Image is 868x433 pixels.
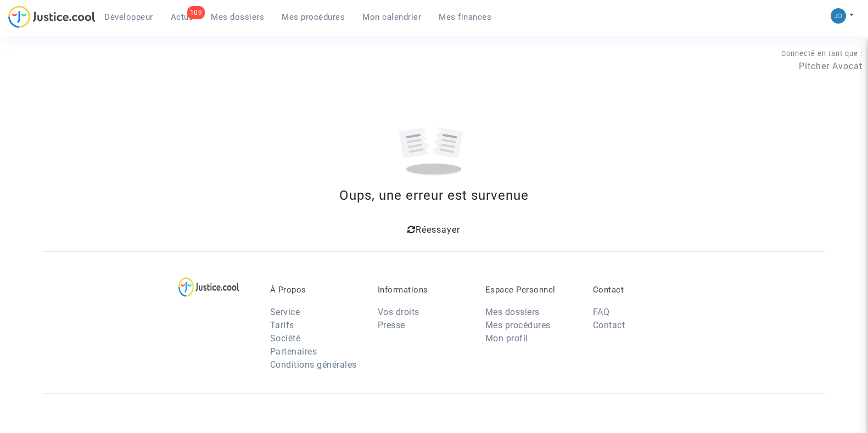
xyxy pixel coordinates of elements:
[202,9,273,25] a: Mes dossiers
[270,333,301,344] a: Société
[439,12,491,22] span: Mes finances
[354,9,430,25] a: Mon calendrier
[416,224,460,235] span: Réessayer
[593,285,684,295] p: Contact
[178,277,239,297] img: logo-lg.svg
[273,9,354,25] a: Mes procédures
[187,6,205,19] div: 109
[593,307,610,317] a: FAQ
[781,49,863,58] span: Connecté en tant que :
[270,285,361,295] p: À Propos
[270,359,357,370] a: Conditions générales
[43,185,825,205] div: Oups, une erreur est survenue
[362,12,421,22] span: Mon calendrier
[378,320,405,330] a: Presse
[96,9,162,25] a: Développeur
[485,285,576,295] p: Espace Personnel
[485,307,540,317] a: Mes dossiers
[593,320,625,330] a: Contact
[8,5,96,28] img: jc-logo.svg
[270,307,300,317] a: Service
[211,12,264,22] span: Mes dossiers
[270,346,317,357] a: Partenaires
[162,9,203,25] a: 109Actus
[485,320,551,330] a: Mes procédures
[171,12,194,22] span: Actus
[378,285,469,295] p: Informations
[430,9,500,25] a: Mes finances
[485,333,528,344] a: Mon profil
[282,12,345,22] span: Mes procédures
[831,8,846,24] img: 45a793c8596a0d21866ab9c5374b5e4b
[104,12,153,22] span: Développeur
[270,320,294,330] a: Tarifs
[378,307,419,317] a: Vos droits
